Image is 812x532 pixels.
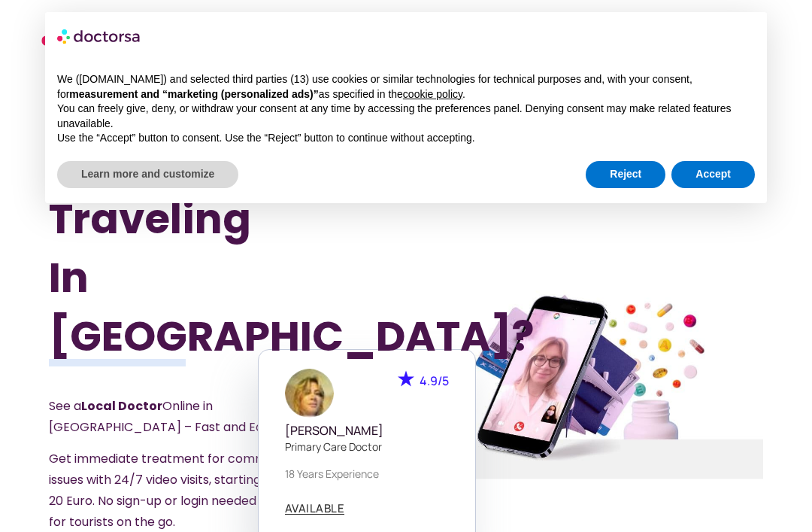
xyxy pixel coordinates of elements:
strong: measurement and “marketing (personalized ads)” [69,88,318,100]
span: Get immediate treatment for common issues with 24/7 video visits, starting at just 20 Euro. No si... [49,450,316,530]
p: Primary care doctor [285,439,449,454]
h5: [PERSON_NAME] [285,424,449,438]
p: 18 years experience [285,466,449,482]
h1: Got Sick While Traveling In [GEOGRAPHIC_DATA]? [49,72,353,366]
a: AVAILABLE [285,503,345,515]
p: You can freely give, deny, or withdraw your consent at any time by accessing the preferences pane... [57,102,755,131]
button: Reject [586,161,665,188]
p: Use the “Accept” button to consent. Use the “Reject” button to continue without accepting. [57,131,755,146]
span: AVAILABLE [285,503,345,514]
button: Accept [671,161,755,188]
button: Learn more and customize [57,161,238,188]
a: cookie policy [403,88,462,100]
strong: Local Doctor [81,397,162,415]
p: We ([DOMAIN_NAME]) and selected third parties (13) use cookies or similar technologies for techni... [57,72,755,102]
span: 4.9/5 [420,372,449,389]
span: See a Online in [GEOGRAPHIC_DATA] – Fast and Easy Care. [49,397,311,436]
img: logo [57,24,141,48]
